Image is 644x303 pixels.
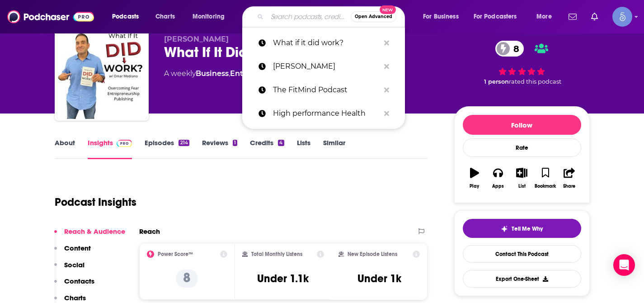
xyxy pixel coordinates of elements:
[501,225,508,232] img: tell me why sparkle
[55,138,75,159] a: About
[106,9,150,24] button: open menu
[164,68,375,79] div: A weekly podcast
[273,55,380,78] p: ginni
[613,254,635,276] div: Open Intercom Messenger
[55,195,136,209] h1: Podcast Insights
[54,227,125,244] button: Reach & Audience
[357,272,401,285] h3: Under 1k
[563,184,575,189] div: Share
[417,9,470,24] button: open menu
[612,7,632,27] button: Show profile menu
[518,184,526,189] div: List
[64,294,86,302] p: Charts
[158,251,193,257] h2: Power Score™
[486,162,510,194] button: Apps
[242,55,405,78] a: [PERSON_NAME]
[474,10,517,23] span: For Podcasters
[233,140,237,146] div: 1
[470,184,479,189] div: Play
[193,10,225,23] span: Monitoring
[355,14,392,19] span: Open Advanced
[565,9,580,24] a: Show notifications dropdown
[588,9,602,24] a: Show notifications dropdown
[463,115,581,135] button: Follow
[54,277,94,294] button: Contacts
[54,244,91,260] button: Content
[179,140,189,146] div: 214
[423,10,459,23] span: For Business
[145,138,189,159] a: Episodes214
[380,5,396,14] span: New
[463,138,581,157] div: Rate
[7,8,94,25] img: Podchaser - Follow, Share and Rate Podcasts
[64,260,85,269] p: Social
[251,6,414,27] div: Search podcasts, credits, & more...
[323,138,345,159] a: Similar
[155,10,175,23] span: Charts
[176,270,198,288] p: 8
[534,162,557,194] button: Bookmark
[150,9,180,24] a: Charts
[612,7,632,27] img: User Profile
[242,31,405,55] a: What if it did work?
[250,138,284,159] a: Credits4
[56,28,147,119] img: What If It Did Work?
[278,140,284,146] div: 4
[512,225,543,232] span: Tell Me Why
[463,162,486,194] button: Play
[454,35,590,91] div: 8 1 personrated this podcast
[612,7,632,27] span: Logged in as Spiral5-G1
[257,272,309,285] h3: Under 1.1k
[495,41,524,57] a: 8
[196,69,229,78] a: Business
[139,227,160,236] h2: Reach
[229,69,230,78] span: ,
[202,138,237,159] a: Reviews1
[348,251,397,257] h2: New Episode Listens
[251,251,302,257] h2: Total Monthly Listens
[536,10,552,23] span: More
[463,245,581,263] a: Contact This Podcast
[463,270,581,288] button: Export One-Sheet
[492,184,504,189] div: Apps
[557,162,581,194] button: Share
[273,31,380,55] p: What if it did work?
[54,260,85,277] button: Social
[510,162,533,194] button: List
[88,138,132,159] a: InsightsPodchaser Pro
[230,69,281,78] a: Entrepreneur
[535,184,556,189] div: Bookmark
[117,140,132,147] img: Podchaser Pro
[351,11,396,22] button: Open AdvancedNew
[64,277,94,285] p: Contacts
[186,9,236,24] button: open menu
[242,78,405,102] a: The FitMind Podcast
[504,41,524,57] span: 8
[164,35,229,43] span: [PERSON_NAME]
[267,9,351,24] input: Search podcasts, credits, & more...
[484,78,509,85] span: 1 person
[273,78,380,102] p: The FitMind Podcast
[468,9,530,24] button: open menu
[64,227,125,236] p: Reach & Audience
[64,244,91,252] p: Content
[530,9,563,24] button: open menu
[273,102,380,125] p: High performance Health
[297,138,310,159] a: Lists
[463,219,581,238] button: tell me why sparkleTell Me Why
[112,10,139,23] span: Podcasts
[509,78,561,85] span: rated this podcast
[242,102,405,125] a: High performance Health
